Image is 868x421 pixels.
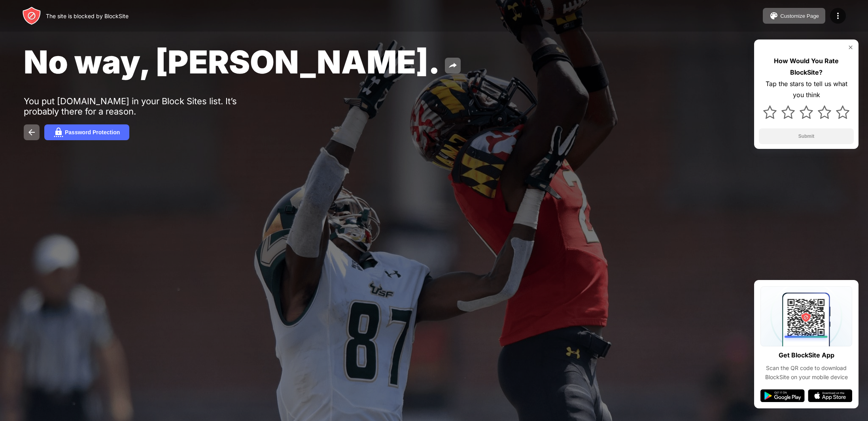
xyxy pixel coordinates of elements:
[836,105,849,119] img: star.svg
[760,364,852,382] div: Scan the QR code to download BlockSite on your mobile device
[818,105,831,119] img: star.svg
[760,286,852,346] img: qrcode.svg
[24,43,440,81] span: No way, [PERSON_NAME].
[847,44,854,51] img: rate-us-close.svg
[22,6,41,25] img: header-logo.svg
[759,78,854,101] div: Tap the stars to tell us what you think
[759,55,854,78] div: How Would You Rate BlockSite?
[763,8,825,24] button: Customize Page
[780,13,819,19] div: Customize Page
[781,105,795,119] img: star.svg
[763,105,777,119] img: star.svg
[448,61,458,70] img: share.svg
[24,321,211,412] iframe: Banner
[44,124,129,140] button: Password Protection
[760,389,805,402] img: google-play.svg
[65,129,120,135] div: Password Protection
[808,389,852,402] img: app-store.svg
[759,128,854,144] button: Submit
[779,350,834,361] div: Get BlockSite App
[46,13,129,19] div: The site is blocked by BlockSite
[800,105,813,119] img: star.svg
[769,11,779,21] img: pallet.svg
[24,96,268,117] div: You put [DOMAIN_NAME] in your Block Sites list. It’s probably there for a reason.
[54,128,63,137] img: password.svg
[833,11,843,21] img: menu-icon.svg
[27,128,36,137] img: back.svg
